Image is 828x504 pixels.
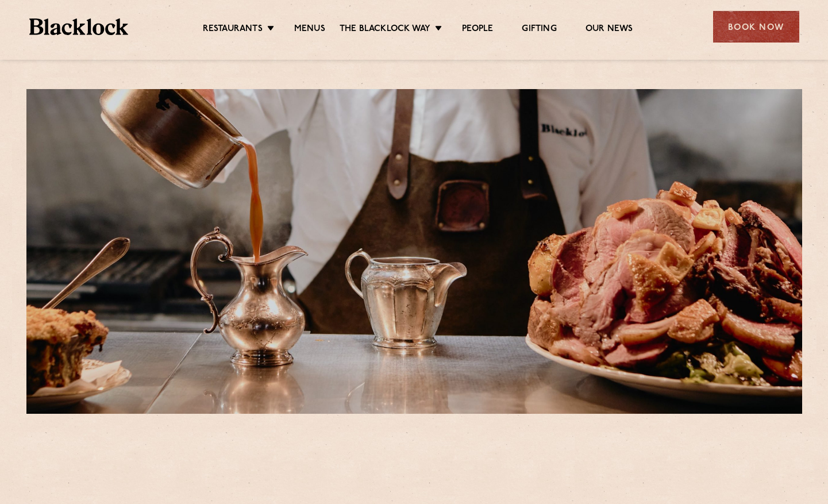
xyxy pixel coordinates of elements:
a: Menus [294,24,325,36]
a: Restaurants [203,24,263,36]
a: People [462,24,493,36]
div: Book Now [713,11,799,43]
a: The Blacklock Way [340,24,430,36]
a: Gifting [522,24,556,36]
img: BL_Textured_Logo-footer-cropped.svg [29,18,129,35]
a: Our News [586,24,633,36]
